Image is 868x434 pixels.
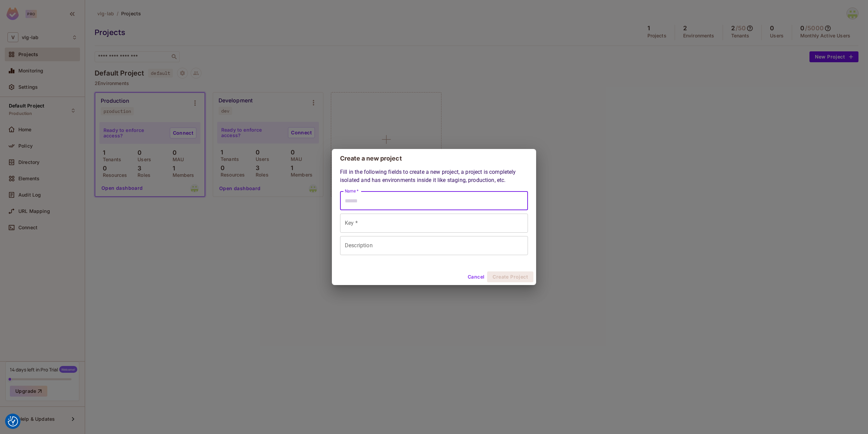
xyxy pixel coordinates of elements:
h2: Create a new project [332,149,536,168]
img: Revisit consent button [8,416,18,427]
button: Consent Preferences [8,416,18,427]
button: Create Project [487,271,533,282]
button: Cancel [465,271,487,282]
label: Name * [345,188,358,194]
div: Fill in the following fields to create a new project, a project is completely isolated and has en... [340,168,528,255]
